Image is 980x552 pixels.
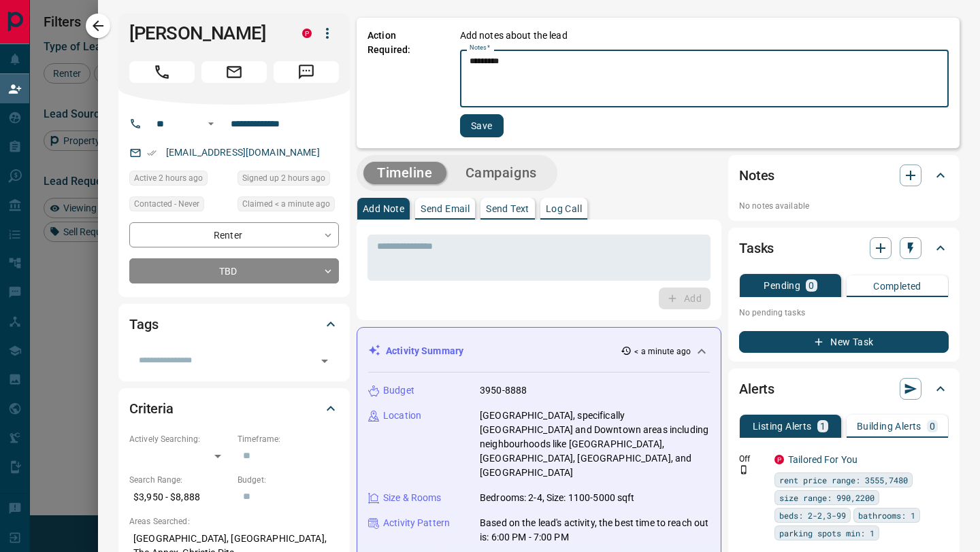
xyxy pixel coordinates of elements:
[486,204,529,213] p: Send Text
[779,526,875,540] span: parking spots min: 1
[739,373,949,405] div: Alerts
[808,281,814,290] p: 0
[460,114,504,137] button: Save
[242,171,325,185] span: Signed up 2 hours ago
[238,474,339,486] p: Budget:
[134,171,203,185] span: Active 2 hours ago
[739,159,949,192] div: Notes
[238,196,339,215] div: Wed Aug 13 2025
[129,515,339,528] p: Areas Searched:
[779,491,875,504] span: size range: 990,2200
[779,508,846,522] span: beds: 2-2,3-99
[470,44,490,52] label: Notes
[480,409,710,480] p: [GEOGRAPHIC_DATA], specifically [GEOGRAPHIC_DATA] and Downtown areas including neighbourhoods lik...
[134,197,199,211] span: Contacted - Never
[129,222,339,247] div: Renter
[739,453,766,465] p: Off
[460,29,568,43] p: Add notes about the lead
[873,281,921,291] p: Completed
[302,29,312,38] div: property.ca
[634,345,691,358] p: < a minute ago
[930,421,935,431] p: 0
[480,383,527,398] p: 3950-8888
[739,237,774,259] h2: Tasks
[739,200,949,212] p: No notes available
[129,433,231,445] p: Actively Searching:
[274,61,339,83] span: Message
[129,486,231,508] p: $3,950 - $8,888
[129,22,282,44] h1: [PERSON_NAME]
[129,313,158,335] h2: Tags
[129,258,339,283] div: TBD
[363,162,446,184] button: Timeline
[129,171,231,190] div: Wed Aug 13 2025
[764,281,800,290] p: Pending
[129,308,339,341] div: Tags
[546,204,582,213] p: Log Call
[452,162,551,184] button: Campaigns
[820,421,826,431] p: 1
[147,148,157,158] svg: Email Verified
[739,232,949,264] div: Tasks
[238,433,339,445] p: Timeframe:
[739,165,774,186] h2: Notes
[129,61,195,83] span: Call
[367,29,440,137] p: Action Required:
[368,339,710,364] div: Activity Summary< a minute ago
[383,409,421,423] p: Location
[480,516,710,545] p: Based on the lead's activity, the best time to reach out is: 6:00 PM - 7:00 PM
[857,421,921,431] p: Building Alerts
[238,171,339,190] div: Wed Aug 13 2025
[739,378,774,400] h2: Alerts
[386,344,463,358] p: Activity Summary
[315,351,334,370] button: Open
[166,147,320,158] a: [EMAIL_ADDRESS][DOMAIN_NAME]
[201,61,267,83] span: Email
[383,383,414,398] p: Budget
[480,491,635,505] p: Bedrooms: 2-4, Size: 1100-5000 sqft
[203,116,219,132] button: Open
[739,465,749,475] svg: Push Notification Only
[242,197,330,211] span: Claimed < a minute ago
[383,491,442,505] p: Size & Rooms
[858,508,915,522] span: bathrooms: 1
[421,204,470,213] p: Send Email
[363,204,404,213] p: Add Note
[774,455,784,464] div: property.ca
[739,331,949,353] button: New Task
[129,474,231,486] p: Search Range:
[739,303,949,323] p: No pending tasks
[753,421,812,431] p: Listing Alerts
[129,392,339,425] div: Criteria
[129,398,174,419] h2: Criteria
[788,454,857,465] a: Tailored For You
[383,516,450,530] p: Activity Pattern
[779,473,908,487] span: rent price range: 3555,7480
